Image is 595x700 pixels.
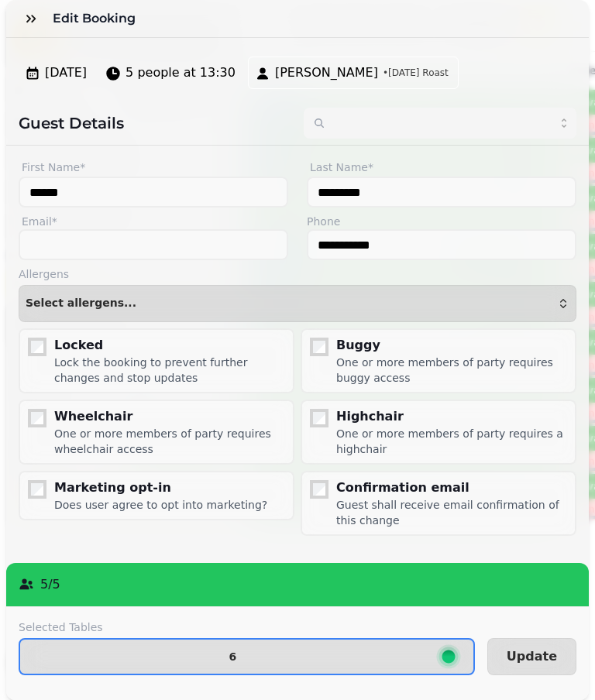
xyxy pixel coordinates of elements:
div: Lock the booking to prevent further changes and stop updates [54,355,287,386]
div: Marketing opt-in [54,479,267,497]
div: One or more members of party requires wheelchair access [54,426,287,457]
label: Last Name* [307,158,576,177]
button: Update [487,638,576,675]
div: Wheelchair [54,407,287,426]
div: Confirmation email [336,479,569,497]
div: Buggy [336,336,569,355]
span: • [DATE] Roast [383,67,449,79]
label: Allergens [19,266,576,282]
p: 6 [229,651,237,662]
span: 5 people at 13:30 [126,63,236,82]
span: [DATE] [45,63,87,82]
div: Guest shall receive email confirmation of this change [336,497,569,528]
div: One or more members of party requires a highchair [336,426,569,457]
span: Update [507,650,557,663]
div: Does user agree to opt into marketing? [54,497,267,513]
label: Selected Tables [19,619,475,635]
h3: Edit Booking [53,9,142,28]
p: 5 / 5 [40,575,60,594]
label: First Name* [19,158,288,177]
button: 6 [19,638,475,675]
label: Email* [19,214,288,229]
label: Phone [307,214,576,229]
h2: Guest Details [19,112,291,134]
span: Select allergens... [26,297,136,310]
div: Highchair [336,407,569,426]
div: Locked [54,336,287,355]
button: Select allergens... [19,285,576,322]
span: [PERSON_NAME] [275,63,378,82]
div: One or more members of party requires buggy access [336,355,569,386]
